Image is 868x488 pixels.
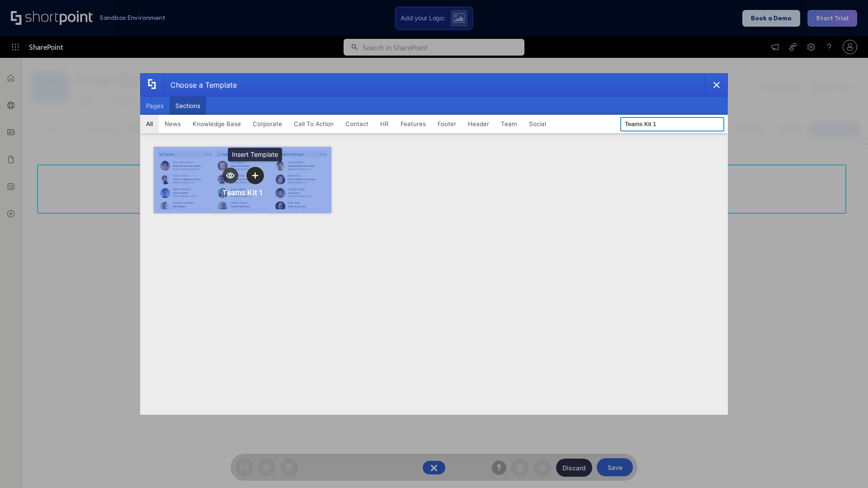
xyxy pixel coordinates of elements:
button: Social [523,115,552,133]
button: Sections [170,97,206,115]
div: template selector [140,73,728,415]
button: All [140,115,159,133]
iframe: Chat Widget [823,445,868,488]
div: Teams Kit 1 [222,188,263,197]
button: HR [374,115,395,133]
input: Search [620,117,724,131]
button: News [159,115,187,133]
button: Call To Action [288,115,340,133]
button: Corporate [247,115,288,133]
div: Choose a Template [163,74,237,96]
button: Knowledge Base [187,115,247,133]
button: Contact [340,115,374,133]
button: Team [495,115,523,133]
button: Pages [140,97,170,115]
button: Features [395,115,432,133]
button: Header [462,115,495,133]
button: Footer [432,115,462,133]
